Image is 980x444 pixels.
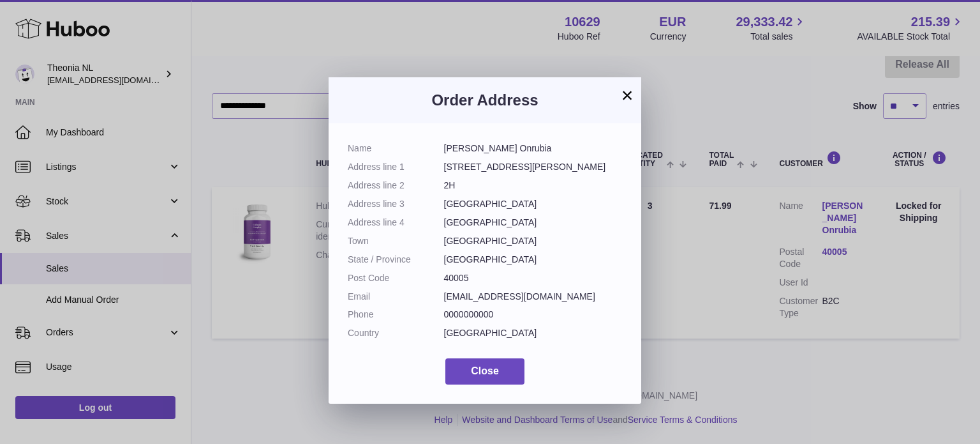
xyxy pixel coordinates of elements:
button: Close [445,358,524,385]
dt: Address line 1 [348,161,444,173]
dd: [GEOGRAPHIC_DATA] [444,198,623,210]
dt: State / Province [348,254,444,266]
dd: 2H [444,180,623,192]
dt: Address line 3 [348,198,444,210]
button: × [620,88,635,103]
dt: Phone [348,309,444,321]
dd: [PERSON_NAME] Onrubia [444,142,623,155]
dd: [GEOGRAPHIC_DATA] [444,235,623,247]
dt: Country [348,327,444,339]
span: Close [471,365,499,376]
dt: Town [348,235,444,247]
dt: Email [348,291,444,303]
dd: [STREET_ADDRESS][PERSON_NAME] [444,161,623,173]
dd: [GEOGRAPHIC_DATA] [444,254,623,266]
dd: [GEOGRAPHIC_DATA] [444,217,623,229]
h3: Order Address [348,90,622,111]
dt: Post Code [348,272,444,284]
dt: Address line 2 [348,180,444,192]
dd: [GEOGRAPHIC_DATA] [444,327,623,339]
dt: Name [348,142,444,155]
dt: Address line 4 [348,217,444,229]
dd: 40005 [444,272,623,284]
dd: [EMAIL_ADDRESS][DOMAIN_NAME] [444,291,623,303]
dd: 0000000000 [444,309,623,321]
